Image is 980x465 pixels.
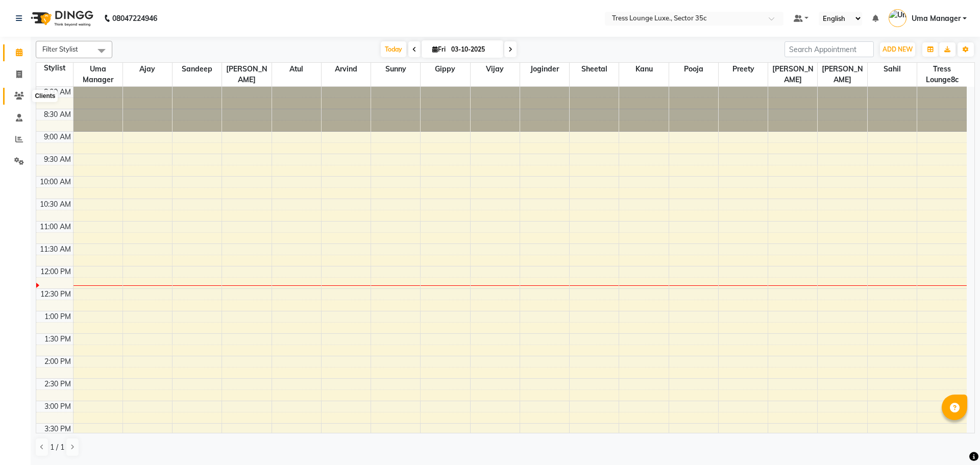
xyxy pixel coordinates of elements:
div: 8:30 AM [42,109,73,120]
div: 12:00 PM [38,266,73,277]
span: Filter Stylist [42,45,78,53]
img: logo [26,4,96,33]
span: sunny [371,63,420,76]
div: Stylist [36,63,73,74]
div: 8:00 AM [42,87,73,97]
div: 12:30 PM [38,289,73,300]
div: 11:00 AM [38,222,73,232]
span: [PERSON_NAME] [818,63,867,86]
span: Uma Manager [912,13,961,24]
span: vijay [471,63,520,76]
div: 1:30 PM [42,334,73,345]
span: Fri [430,45,448,53]
span: pooja [669,63,718,76]
div: 1:00 PM [42,311,73,322]
div: 9:00 AM [42,132,73,142]
div: 9:30 AM [42,154,73,165]
span: Sheetal [570,63,619,76]
b: 08047224946 [112,4,157,33]
img: Uma Manager [889,9,906,27]
span: 1 / 1 [50,442,64,453]
span: Uma Manager [73,63,122,86]
span: Atul [272,63,321,76]
span: arvind [322,63,371,76]
input: 2025-10-03 [448,42,499,57]
span: Tress Lounge8c [917,63,967,86]
div: 3:00 PM [42,401,73,412]
span: Gippy [421,63,470,76]
span: sahil [868,63,917,76]
span: [PERSON_NAME] [222,63,271,86]
span: Today [381,41,406,57]
div: 2:30 PM [42,379,73,389]
span: preety [719,63,768,76]
span: [PERSON_NAME] [768,63,817,86]
span: Ajay [123,63,172,76]
div: 2:00 PM [42,356,73,367]
div: Clients [32,90,58,102]
span: Sandeep [173,63,222,76]
div: 11:30 AM [38,244,73,255]
div: 3:30 PM [42,424,73,434]
span: ADD NEW [883,45,913,53]
span: Joginder [520,63,569,76]
input: Search Appointment [785,41,874,57]
div: 10:00 AM [38,177,73,187]
span: kanu [619,63,668,76]
div: 10:30 AM [38,199,73,210]
button: ADD NEW [880,42,915,57]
